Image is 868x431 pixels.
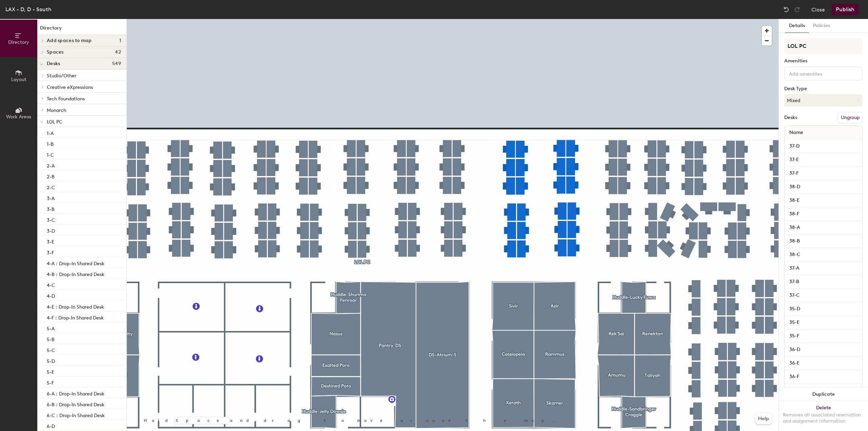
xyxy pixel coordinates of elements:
[786,345,861,354] input: Unnamed desk
[786,182,861,192] input: Unnamed desk
[47,400,104,408] p: 6-B : Drop-In Shared Desk
[47,61,60,66] span: Desks
[47,313,104,321] p: 4-F : Drop-In Shared Desk
[786,236,861,246] input: Unnamed desk
[811,4,825,15] button: Close
[47,38,92,43] span: Add spaces to map
[838,112,863,123] button: Ungroup
[809,19,834,33] button: Policies
[832,4,859,15] button: Publish
[47,84,93,90] span: Creative eXpressions
[786,169,861,178] input: Unnamed desk
[784,58,863,64] div: Amenities
[47,422,55,429] p: 6-D
[47,139,54,147] p: 1-B
[47,280,55,288] p: 4-C
[47,204,55,212] p: 3-B
[786,141,861,151] input: Unnamed desk
[794,6,801,13] img: Redo
[47,119,62,125] span: LOL PC
[783,6,790,13] img: Undo
[786,155,861,164] input: Unnamed desk
[47,237,54,245] p: 3-E
[47,367,54,375] p: 5-E
[47,270,104,277] p: 4-B : Drop-In Shared Desk
[8,39,29,45] span: Directory
[786,304,861,314] input: Unnamed desk
[47,335,55,342] p: 5-B
[786,126,807,139] span: Name
[779,388,868,401] button: Duplicate
[786,196,861,205] input: Unnamed desk
[115,50,121,55] span: 42
[47,259,104,267] p: 4-A : Drop-In Shared Desk
[47,378,54,386] p: 5-F
[786,386,861,395] input: Unnamed desk
[47,291,55,299] p: 4-D
[786,318,861,327] input: Unnamed desk
[779,401,868,431] button: DeleteRemoves all associated reservation and assignment information
[786,263,861,273] input: Unnamed desk
[783,412,864,424] div: Removes all associated reservation and assignment information
[37,24,126,35] h1: Directory
[47,226,55,234] p: 3-D
[47,389,104,397] p: 6-A : Drop-In Shared Desk
[47,302,104,310] p: 4-E : Drop-In Shared Desk
[784,115,797,120] div: Desks
[785,19,809,33] button: Details
[47,324,55,332] p: 5-A
[788,69,849,77] input: Add amenities
[755,413,772,424] button: Help
[784,94,863,106] button: Mixed
[786,277,861,287] input: Unnamed desk
[786,291,861,300] input: Unnamed desk
[119,38,121,43] span: 1
[47,411,105,418] p: 6-C : Drop-In Shared Desk
[47,129,54,136] p: 1-A
[6,114,31,120] span: Work Areas
[47,248,54,256] p: 3-F
[786,223,861,232] input: Unnamed desk
[47,150,54,158] p: 1-C
[786,209,861,219] input: Unnamed desk
[786,331,861,341] input: Unnamed desk
[47,73,76,79] span: Studio/Other
[11,77,26,82] span: Layout
[47,107,66,113] span: Monarch
[112,61,121,66] span: 549
[47,172,55,180] p: 2-B
[47,161,55,169] p: 2-A
[786,358,861,368] input: Unnamed desk
[5,5,52,14] div: LAX - D, D - South
[784,86,863,92] div: Desk Type
[47,96,85,102] span: Tech Foundations
[786,250,861,259] input: Unnamed desk
[47,183,55,191] p: 2-C
[47,215,55,223] p: 3-C
[786,372,861,381] input: Unnamed desk
[47,194,55,201] p: 3-A
[47,50,64,55] span: Spaces
[47,346,55,353] p: 5-C
[47,356,55,364] p: 5-D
